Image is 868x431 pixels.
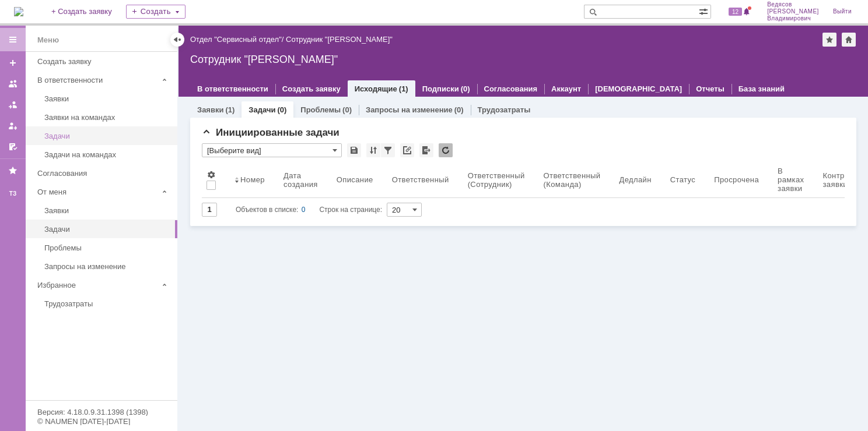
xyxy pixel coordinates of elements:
[190,35,282,44] a: Отдел "Сервисный отдел"
[40,146,175,164] a: Задачи на командах
[37,169,170,178] div: Согласования
[44,206,170,215] div: Заявки
[468,171,525,189] div: Ответственный (Сотрудник)
[37,33,59,47] div: Меню
[37,281,157,289] div: Избранное
[3,137,22,156] a: Мои согласования
[337,175,373,184] div: Описание
[595,84,682,93] a: [DEMOGRAPHIC_DATA]
[37,76,157,84] div: В ответственности
[37,418,166,425] div: © NAUMEN [DATE]-[DATE]
[714,175,759,184] div: Просрочена
[40,127,175,145] a: Задачи
[422,84,459,93] a: Подписки
[249,105,275,114] a: Задачи
[37,188,157,196] div: От меня
[44,132,170,140] div: Задачи
[37,408,166,416] div: Версия: 4.18.0.9.31.1398 (1398)
[670,175,695,184] div: Статус
[3,189,22,199] div: ТЗ
[696,84,724,93] a: Отчеты
[699,5,710,16] span: Расширенный поиск
[44,262,170,271] div: Запросы на изменение
[14,7,23,16] a: Перейти на домашнюю страницу
[277,105,286,114] div: (0)
[302,203,306,217] div: 0
[44,94,170,103] div: Заявки
[286,35,393,44] div: Сотрудник "[PERSON_NAME]"
[282,84,341,93] a: Создать заявку
[3,96,22,114] a: Заявки в моей ответственности
[3,116,22,135] a: Мои заявки
[729,8,742,16] span: 12
[544,171,601,189] div: Ответственный (Команда)
[190,54,856,65] div: Сотрудник "[PERSON_NAME]"
[666,162,709,198] th: Статус
[392,175,449,184] div: Ответственный
[767,8,819,15] span: [PERSON_NAME]
[366,143,380,157] div: Сортировка...
[126,5,185,19] div: Создать
[778,167,804,193] div: В рамках заявки
[347,143,361,157] div: Сохранить вид
[355,84,397,93] a: Исходящие
[37,57,170,66] div: Создать заявку
[3,185,22,203] a: ТЗ
[44,299,170,308] div: Трудозатраты
[44,243,170,252] div: Проблемы
[40,220,175,238] a: Задачи
[461,84,470,93] div: (0)
[197,84,268,93] a: В ответственности
[33,52,175,70] a: Создать заявку
[236,206,298,214] span: Объектов в списке:
[614,162,665,198] th: Дедлайн
[773,162,818,198] th: В рамках заявки
[551,84,581,93] a: Аккаунт
[400,143,414,157] div: Скопировать ссылку на список
[484,84,538,93] a: Согласования
[40,239,175,257] a: Проблемы
[439,143,453,157] div: Обновлять список
[44,225,170,234] div: Задачи
[40,108,175,126] a: Заявки на командах
[463,162,539,198] th: Ответственный (Сотрудник)
[454,105,464,114] div: (0)
[283,171,318,189] div: Дата создания
[225,105,235,114] div: (1)
[842,33,856,47] div: Сделать домашней страницей
[738,84,785,93] a: База знаний
[366,105,453,114] a: Запросы на изменение
[206,170,216,179] span: Настройки
[170,33,184,47] div: Скрыть меню
[387,162,463,198] th: Ответственный
[478,105,531,114] a: Трудозатраты
[44,113,170,122] div: Заявки на командах
[709,162,773,198] th: Просрочена
[202,127,339,138] span: Инициированные задачи
[822,33,836,47] div: Добавить в избранное
[619,175,651,184] div: Дедлайн
[822,171,864,189] div: Контрагент заявки
[767,1,819,8] span: Ведясов
[40,90,175,108] a: Заявки
[3,54,22,72] a: Создать заявку
[33,164,175,182] a: Согласования
[236,203,382,217] i: Строк на странице:
[230,162,279,198] th: Номер
[399,84,408,93] div: (1)
[40,202,175,220] a: Заявки
[40,295,175,313] a: Трудозатраты
[40,257,175,275] a: Запросы на изменение
[14,7,23,16] img: logo
[300,105,341,114] a: Проблемы
[767,15,819,22] span: Владимирович
[44,150,170,159] div: Задачи на командах
[197,105,223,114] a: Заявки
[381,143,395,157] div: Фильтрация...
[3,75,22,93] a: Заявки на командах
[539,162,615,198] th: Ответственный (Команда)
[279,162,332,198] th: Дата создания
[190,35,286,44] div: /
[419,143,433,157] div: Экспорт списка
[342,105,352,114] div: (0)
